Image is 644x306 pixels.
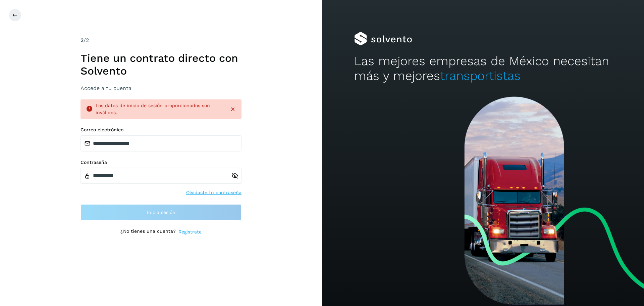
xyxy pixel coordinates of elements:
a: Olvidaste tu contraseña [186,189,241,196]
h1: Tiene un contrato directo con Solvento [80,52,241,78]
iframe: reCAPTCHA [110,244,212,270]
span: transportistas [440,69,521,83]
a: Regístrate [178,228,202,235]
h2: Las mejores empresas de México necesitan más y mejores [354,54,612,84]
div: /2 [80,36,241,44]
h3: Accede a tu cuenta [80,85,241,91]
div: Los datos de inicio de sesión proporcionados son inválidos. [96,102,224,116]
label: Contraseña [80,160,241,165]
span: Inicia sesión [147,210,175,215]
span: 2 [80,37,84,43]
p: ¿No tienes una cuenta? [120,228,176,235]
label: Correo electrónico [80,127,241,133]
button: Inicia sesión [80,204,241,220]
